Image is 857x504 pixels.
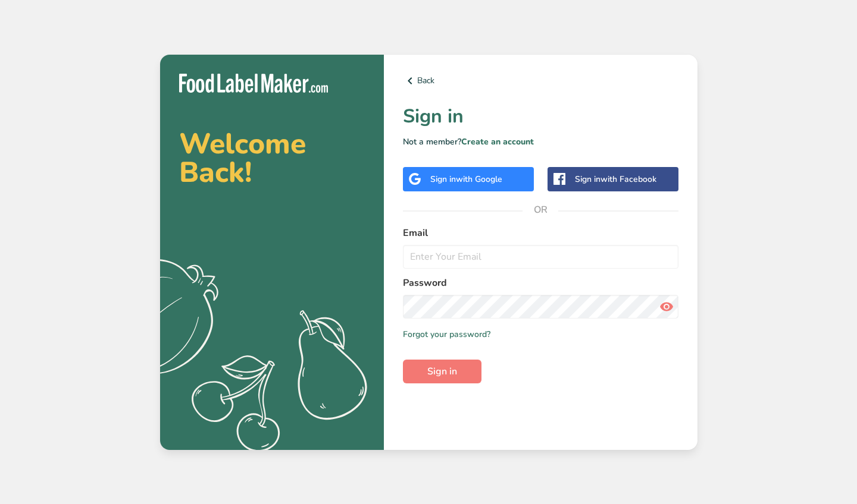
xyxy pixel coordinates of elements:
h1: Sign in [403,102,678,131]
div: Sign in [575,173,656,185]
a: Back [403,74,678,88]
label: Password [403,276,678,290]
span: OR [523,192,558,228]
span: with Facebook [600,174,656,185]
button: Sign in [403,360,481,383]
a: Forgot your password? [403,328,490,341]
h2: Welcome Back! [179,130,365,187]
span: Sign in [427,364,457,379]
span: with Google [456,174,502,185]
label: Email [403,226,678,240]
input: Enter Your Email [403,245,678,269]
div: Sign in [430,173,502,185]
img: Food Label Maker [179,74,328,93]
a: Create an account [461,136,534,147]
p: Not a member? [403,136,678,148]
